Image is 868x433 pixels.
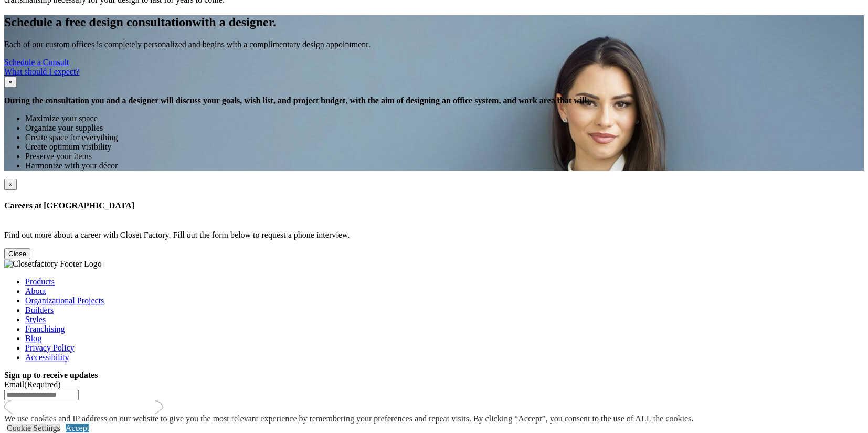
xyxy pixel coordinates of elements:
a: Franchising [25,324,65,333]
a: Accept [66,424,89,432]
a: Products [25,277,55,286]
h2: Schedule a free design consultation [4,15,864,29]
span: × [8,181,13,188]
a: Accessibility [25,353,69,362]
a: Styles [25,315,46,324]
p: Find out more about a career with Closet Factory. Fill out the form below to request a phone inte... [4,230,864,240]
span: × [8,78,13,86]
p: Each of our custom offices is completely personalized and begins with a complimentary design appo... [4,40,864,49]
h4: Careers at [GEOGRAPHIC_DATA] [4,201,864,210]
strong: During the consultation you and a designer will discuss your goals, wish list, and project budget... [4,96,589,105]
li: Create optimum visibility [25,142,864,152]
a: Blog [25,334,41,343]
a: Schedule a Consult [4,58,69,67]
a: What should I expect? [4,67,80,76]
li: Create space for everything [25,133,864,142]
img: Closetfactory Footer Logo [4,259,102,269]
button: Close [4,248,30,259]
a: Privacy Policy [25,343,75,352]
label: Email [4,380,61,389]
span: with a designer. [192,15,276,29]
a: Builders [25,305,54,314]
button: Close [4,77,17,88]
li: Organize your supplies [25,123,864,133]
li: Maximize your space [25,114,864,123]
button: Close [4,179,17,190]
strong: Sign up to receive updates [4,371,98,379]
div: We use cookies and IP address on our website to give you the most relevant experience by remember... [4,414,693,424]
li: Preserve your items [25,152,864,161]
a: Cookie Settings [7,424,60,432]
span: (Required) [24,380,60,389]
a: About [25,287,46,295]
a: Organizational Projects [25,296,104,305]
li: Harmonize with your décor [25,161,864,171]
